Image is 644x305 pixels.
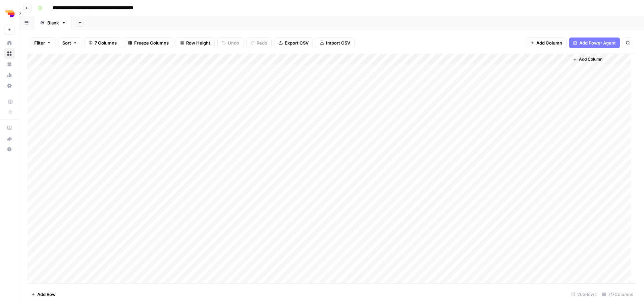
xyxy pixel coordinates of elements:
button: Filter [30,37,55,48]
span: Add Power Agent [579,40,616,46]
button: Help + Support [4,144,15,155]
a: Your Data [4,59,15,70]
button: Add Row [27,289,60,300]
button: Add Column [570,55,605,64]
button: Add Power Agent [569,37,620,48]
button: Sort [58,37,82,48]
span: Filter [34,40,45,46]
button: Freeze Columns [124,37,173,48]
img: Depends Logo [4,8,16,20]
a: AirOps Academy [4,123,15,133]
a: Home [4,37,15,48]
button: Redo [246,37,272,48]
span: Sort [62,40,71,46]
button: Export CSV [274,37,313,48]
button: Add Column [526,37,567,48]
a: Usage [4,70,15,80]
span: Redo [257,40,267,46]
span: Add Row [37,291,56,298]
span: Add Column [579,56,602,62]
span: Add Column [536,40,562,46]
button: 7 Columns [84,37,121,48]
div: 7/7 Columns [599,289,636,300]
button: Undo [217,37,244,48]
span: Import CSV [326,40,350,46]
a: Blank [34,16,72,29]
button: Row Height [176,37,215,48]
span: Row Height [186,40,210,46]
a: Browse [4,48,15,59]
div: What's new? [4,134,14,144]
a: Settings [4,80,15,91]
div: Blank [47,19,59,26]
span: Freeze Columns [134,40,169,46]
span: Export CSV [285,40,309,46]
button: Workspace: Depends [4,5,15,22]
div: 265 Rows [569,289,599,300]
span: 7 Columns [95,40,117,46]
button: What's new? [4,133,15,144]
button: Import CSV [316,37,355,48]
span: Undo [228,40,239,46]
